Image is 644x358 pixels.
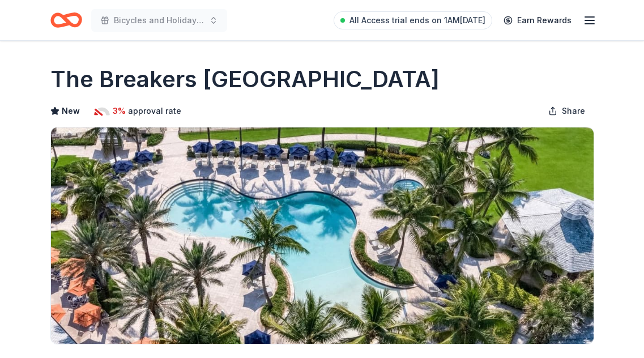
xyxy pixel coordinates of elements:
[50,63,440,95] h1: The Breakers [GEOGRAPHIC_DATA]
[91,9,227,32] button: Bicycles and Holiday Bells
[50,7,82,33] a: Home
[562,104,585,118] span: Share
[62,104,80,118] span: New
[334,11,492,29] a: All Access trial ends on 1AM[DATE]
[114,14,204,27] span: Bicycles and Holiday Bells
[497,10,578,31] a: Earn Rewards
[51,127,594,344] img: Image for The Breakers Palm Beach
[539,100,594,122] button: Share
[113,104,126,118] span: 3%
[128,104,181,118] span: approval rate
[349,14,485,27] span: All Access trial ends on 1AM[DATE]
